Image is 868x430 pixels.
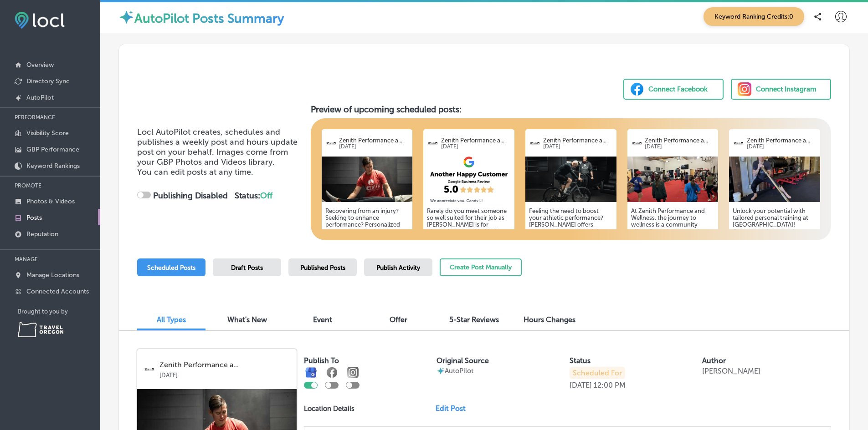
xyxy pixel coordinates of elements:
p: Visibility Score [26,129,69,137]
span: Offer [390,315,407,324]
p: Zenith Performance a... [159,361,290,369]
span: Published Posts [300,264,345,272]
p: Keyword Rankings [26,162,80,170]
img: autopilot-icon [118,9,134,25]
h3: Preview of upcoming scheduled posts: [311,104,831,115]
div: Connect Facebook [648,82,708,96]
p: Zenith Performance a... [543,137,613,144]
label: Publish To [304,356,339,365]
p: AutoPilot [445,367,473,375]
p: Connected Accounts [26,288,89,295]
div: Connect Instagram [756,82,817,96]
label: AutoPilot Posts Summary [134,11,284,26]
span: Scheduled Posts [147,264,195,272]
img: fda3e92497d09a02dc62c9cd864e3231.png [15,12,65,29]
img: d022298b-8299-4f74-99c9-0d290b2d83cbZenith-Physical-therapy-eugene-oregon-sports-pt.jpg [322,157,413,202]
a: Edit Post [436,404,473,413]
img: logo [631,137,642,149]
p: [DATE] [747,144,817,150]
strong: Status: [235,191,272,201]
img: 3af30f3e-3f7c-4748-b358-d8d5a426817aStrength-Cycling-Landscape.png [525,157,616,202]
p: Manage Locations [26,271,79,279]
label: Status [570,356,591,365]
p: GBP Performance [26,146,79,153]
p: [DATE] [339,144,409,150]
h5: At Zenith Performance and Wellness, the journey to wellness is a community effort. Engaging group... [631,207,715,310]
h5: Rarely do you meet someone so well suited for their job as [PERSON_NAME] is for physical training... [427,207,511,310]
p: Location Details [304,405,354,413]
strong: Publishing Disabled [153,191,228,201]
span: Off [260,191,272,201]
p: Photos & Videos [26,197,75,205]
button: Connect Facebook [623,79,724,100]
span: Locl AutoPilot creates, schedules and publishes a weekly post and hours update post on your behal... [137,127,298,167]
p: Zenith Performance a... [645,137,714,144]
img: Travel Oregon [18,322,63,337]
p: Brought to you by [18,308,100,315]
img: 70175b80-7636-4b8c-9eb8-b1f5afdcf3f6.png [423,157,514,202]
p: 12:00 PM [594,381,626,390]
span: Hours Changes [524,315,575,324]
img: logo [529,137,540,149]
img: logo [427,137,438,149]
h5: Recovering from an injury? Seeking to enhance performance? Personalized one-on-one physical thera... [325,207,409,310]
p: [DATE] [159,369,290,379]
p: [DATE] [570,381,592,390]
img: 17574404692dd410de-427d-45be-a329-68db5c8ffa63_2024-01-22.jpg [627,157,719,202]
p: Zenith Performance a... [747,137,817,144]
label: Author [702,356,726,365]
p: Posts [26,214,42,222]
p: [DATE] [645,144,714,150]
p: Reputation [26,230,58,238]
img: 1757440463327b35e7-f23c-49cd-afc7-622d20bb7a69_2024-05-23.jpg [729,157,820,202]
p: [DATE] [441,144,511,150]
p: [DATE] [543,144,613,150]
p: Overview [26,61,54,69]
button: Connect Instagram [731,79,831,100]
p: Directory Sync [26,77,70,85]
span: Event [313,315,332,324]
button: Create Post Manually [440,258,522,276]
span: Keyword Ranking Credits: 0 [704,7,804,26]
span: You can edit posts at any time. [137,167,253,177]
span: Publish Activity [376,264,420,272]
label: Original Source [437,356,489,365]
p: Zenith Performance a... [339,137,409,144]
img: logo [733,137,744,149]
span: Draft Posts [231,264,263,272]
p: Scheduled For [570,367,625,379]
span: What's New [227,315,267,324]
p: [PERSON_NAME] [702,367,760,375]
h5: Feeling the need to boost your athletic performance? [PERSON_NAME] offers expert-led strength tra... [529,207,613,310]
img: logo [144,364,155,375]
img: autopilot-icon [437,367,445,375]
p: Zenith Performance a... [441,137,511,144]
span: All Types [157,315,186,324]
p: AutoPilot [26,94,54,101]
span: 5-Star Reviews [449,315,499,324]
h5: Unlock your potential with tailored personal training at [GEOGRAPHIC_DATA]! Custom workouts and d... [733,207,817,310]
img: logo [325,137,337,149]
